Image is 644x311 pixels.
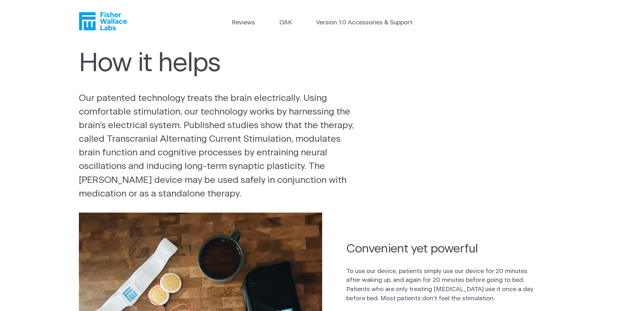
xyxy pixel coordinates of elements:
[79,12,127,30] a: Fisher Wallace
[346,267,541,303] p: To use our device, patients simply use our device for 20 minutes after waking up, and again for 2...
[316,18,412,28] a: Version 1.0 Accessories & Support
[279,18,292,28] a: OAK
[346,241,541,257] h2: Convenient yet powerful
[79,91,356,201] p: Our patented technology treats the brain electrically. Using comfortable stimulation, our technol...
[79,49,353,79] h1: How it helps
[232,18,255,28] a: Reviews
